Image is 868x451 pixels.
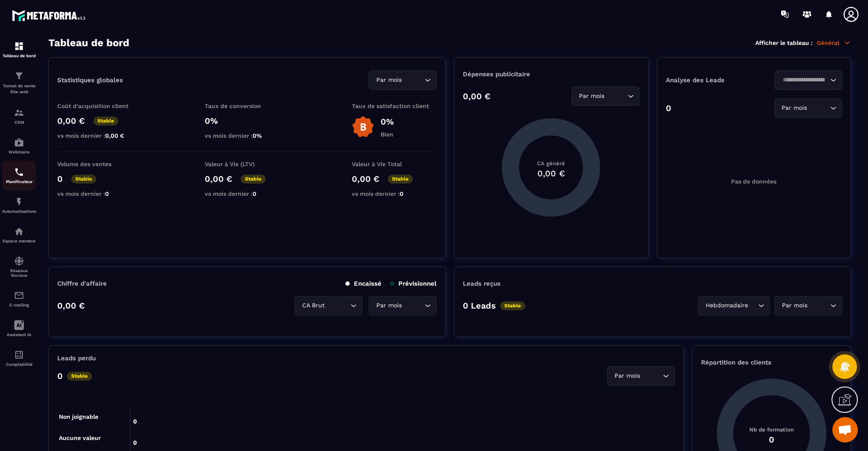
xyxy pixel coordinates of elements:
p: 0 [57,371,63,381]
img: b-badge-o.b3b20ee6.svg [352,116,374,138]
p: Planificateur [2,179,36,184]
p: Automatisations [2,209,36,214]
p: Taux de conversion [205,103,289,109]
p: Assistant IA [2,332,36,337]
div: Search for option [774,296,842,315]
span: 0 [253,190,256,197]
p: Comptabilité [2,362,36,367]
p: Afficher le tableau : [755,39,812,46]
input: Search for option [403,301,423,310]
span: 0,00 € [105,132,124,139]
p: Taux de satisfaction client [352,103,437,109]
p: vs mois dernier : [352,190,437,197]
span: Par mois [374,75,403,85]
a: formationformationTunnel de vente Site web [2,64,36,101]
p: Pas de données [731,178,776,185]
a: formationformationTableau de bord [2,35,36,64]
p: Encaissé [345,280,381,287]
img: formation [14,41,24,51]
span: Par mois [780,301,809,310]
p: Stable [71,175,96,184]
img: scheduler [14,167,24,177]
p: Tableau de bord [2,53,36,58]
input: Search for option [809,103,828,113]
div: Search for option [295,296,362,315]
input: Search for option [326,301,348,310]
input: Search for option [606,92,626,101]
img: formation [14,108,24,118]
a: schedulerschedulerPlanificateur [2,161,36,190]
p: 0,00 € [57,301,85,311]
a: automationsautomationsEspace membre [2,220,36,250]
p: 0,00 € [352,174,379,184]
p: vs mois dernier : [57,190,142,197]
input: Search for option [642,371,661,381]
div: Search for option [774,70,842,90]
img: accountant [14,350,24,360]
span: Par mois [780,103,809,113]
p: Volume des ventes [57,161,142,167]
p: Général [817,39,851,47]
p: 0,00 € [57,116,85,126]
p: 0 [666,103,671,113]
p: Statistiques globales [57,76,123,84]
p: vs mois dernier : [205,190,289,197]
div: Search for option [369,70,437,90]
img: formation [14,71,24,81]
div: Ouvrir le chat [832,417,858,443]
a: formationformationCRM [2,101,36,131]
input: Search for option [403,75,423,85]
p: vs mois dernier : [205,132,289,139]
p: Stable [500,301,525,310]
span: 0 [400,190,403,197]
a: accountantaccountantComptabilité [2,343,36,373]
p: Réseaux Sociaux [2,268,36,278]
div: Search for option [572,86,640,106]
span: CA Brut [300,301,326,310]
p: E-mailing [2,303,36,307]
p: Chiffre d’affaire [57,280,107,287]
span: Par mois [374,301,403,310]
img: email [14,290,24,301]
img: automations [14,137,24,148]
img: social-network [14,256,24,266]
p: 0 [57,174,63,184]
input: Search for option [809,301,828,310]
a: social-networksocial-networkRéseaux Sociaux [2,250,36,284]
span: Hebdomadaire [704,301,750,310]
p: Stable [93,117,118,125]
p: Analyse des Leads [666,76,754,84]
tspan: Aucune valeur [59,434,101,441]
p: 0% [205,116,289,126]
input: Search for option [780,75,828,85]
p: Leads perdu [57,354,96,362]
p: Dépenses publicitaire [463,70,639,78]
div: Search for option [369,296,437,315]
span: 0% [253,132,262,139]
a: Assistant IA [2,314,36,343]
p: 0,00 € [463,91,490,101]
img: automations [14,226,24,237]
a: automationsautomationsWebinaire [2,131,36,161]
p: CRM [2,120,36,125]
p: Bien [381,131,394,138]
p: vs mois dernier : [57,132,142,139]
a: automationsautomationsAutomatisations [2,190,36,220]
h3: Tableau de bord [48,37,129,49]
input: Search for option [750,301,756,310]
p: Prévisionnel [390,280,437,287]
div: Search for option [774,98,842,118]
p: Valeur à Vie Total [352,161,437,167]
div: Search for option [607,366,675,386]
img: logo [12,8,88,23]
p: Tunnel de vente Site web [2,83,36,95]
span: Par mois [612,371,642,381]
p: 0% [381,117,394,127]
p: Stable [241,175,266,184]
p: Espace membre [2,239,36,243]
img: automations [14,197,24,207]
span: 0 [105,190,109,197]
p: Stable [67,372,92,381]
p: 0,00 € [205,174,232,184]
p: 0 Leads [463,301,496,311]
